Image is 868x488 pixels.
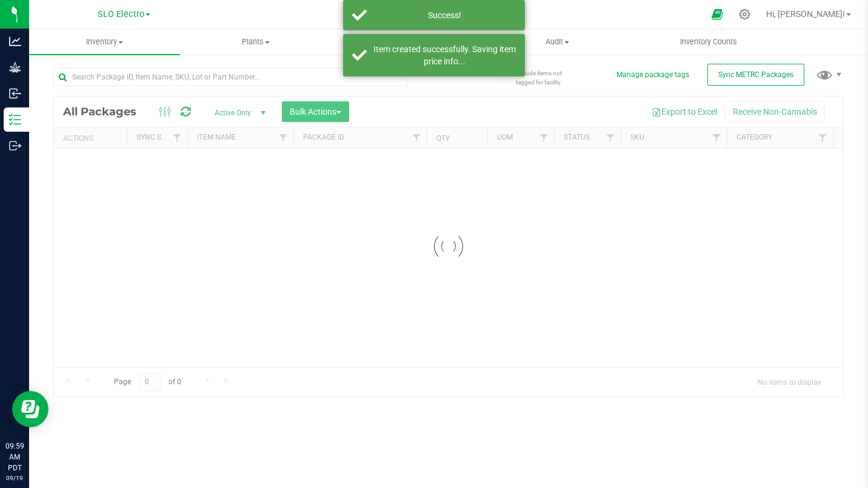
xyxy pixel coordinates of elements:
[707,64,804,86] button: Sync METRC Packages
[718,70,793,79] span: Sync METRC Packages
[373,9,516,21] div: Success!
[766,9,845,19] span: Hi, [PERSON_NAME]!
[9,61,21,73] inline-svg: Grow
[5,473,24,483] p: 09/19
[53,68,408,86] input: Search Package ID, Item Name, SKU, Lot or Part Number...
[29,29,180,55] a: Inventory
[12,391,48,427] iframe: Resource center
[616,70,689,80] button: Manage package tags
[9,114,21,126] inline-svg: Inventory
[9,87,21,100] inline-svg: Inbound
[516,69,576,87] span: Include items not tagged for facility
[664,36,753,47] span: Inventory Counts
[373,43,516,67] div: Item created successfully. Saving item price info...
[29,36,180,47] span: Inventory
[98,9,144,19] span: SLO Electro
[633,29,784,55] a: Inventory Counts
[9,140,21,152] inline-svg: Outbound
[482,36,632,47] span: Audit
[331,29,482,55] a: Lab Results
[737,8,752,20] div: Manage settings
[9,35,21,47] inline-svg: Analytics
[482,29,633,55] a: Audit
[180,29,331,55] a: Plants
[181,36,330,47] span: Plants
[704,2,731,26] span: Open Ecommerce Menu
[5,441,24,473] p: 09:59 AM PDT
